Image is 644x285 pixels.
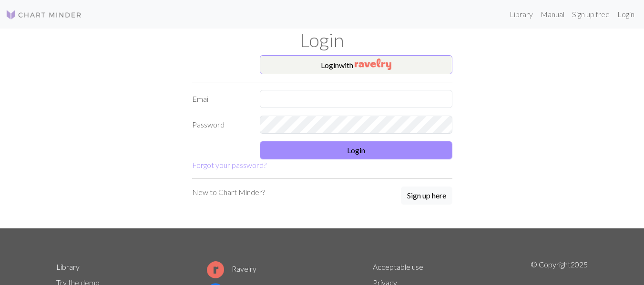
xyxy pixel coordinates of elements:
a: Acceptable use [373,262,423,271]
p: New to Chart Minder? [192,187,265,198]
a: Sign up free [568,5,613,24]
label: Password [186,116,255,134]
button: Sign up here [401,187,452,205]
img: Logo [6,9,82,20]
button: Loginwith [260,55,452,74]
img: Ravelry [355,59,391,70]
a: Login [613,5,638,24]
a: Library [56,262,80,271]
h1: Login [51,29,594,51]
button: Login [260,141,452,159]
a: Library [506,5,537,24]
a: Sign up here [401,187,452,206]
a: Manual [537,5,568,24]
img: Ravelry logo [207,261,224,278]
label: Email [186,90,255,108]
a: Ravelry [207,264,256,273]
a: Forgot your password? [192,160,266,169]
